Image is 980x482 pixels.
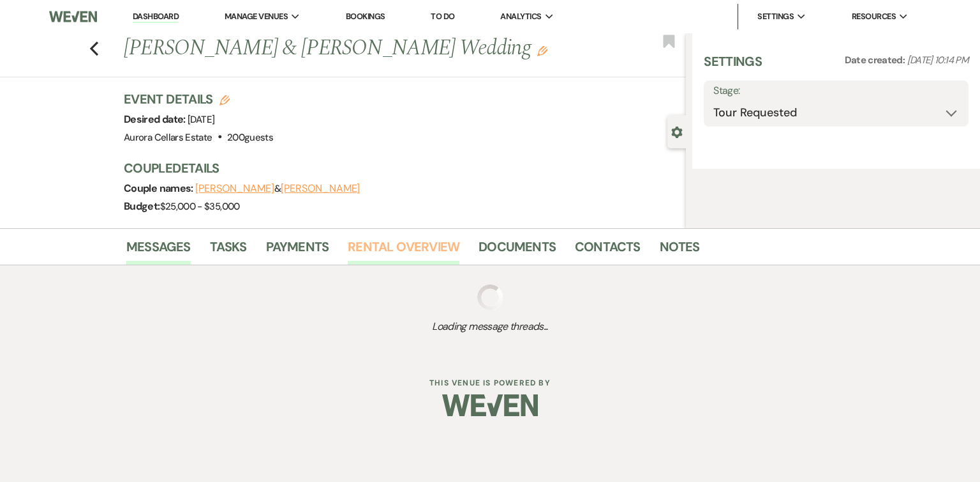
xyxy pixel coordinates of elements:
[660,237,700,265] a: Notes
[124,182,195,195] span: Couple names:
[266,237,329,265] a: Payments
[126,237,191,265] a: Messages
[281,183,360,194] button: [PERSON_NAME]
[852,10,896,23] span: Resources
[126,319,854,334] span: Loading message threads...
[124,113,188,126] span: Desired date:
[124,131,212,144] span: Aurora Cellars Estate
[195,182,360,195] span: &
[124,33,568,64] h1: [PERSON_NAME] & [PERSON_NAME] Wedding
[133,11,179,23] a: Dashboard
[195,183,274,194] button: [PERSON_NAME]
[225,10,288,23] span: Manage Venues
[713,82,959,100] label: Stage:
[442,383,538,428] img: Weven Logo
[757,10,794,23] span: Settings
[124,199,160,213] span: Budget:
[704,52,762,81] h3: Settings
[575,237,641,265] a: Contacts
[537,45,547,56] button: Edit
[500,10,541,23] span: Analytics
[49,3,97,30] img: Weven Logo
[124,90,273,108] h3: Event Details
[124,159,673,177] h3: Couple Details
[907,54,969,66] span: [DATE] 10:14 PM
[348,237,459,265] a: Rental Overview
[477,284,503,310] img: loading spinner
[160,200,240,213] span: $25,000 - $35,000
[845,54,907,66] span: Date created:
[479,237,556,265] a: Documents
[431,11,454,22] a: To Do
[210,237,247,265] a: Tasks
[671,125,683,137] button: Close lead details
[346,11,385,22] a: Bookings
[188,113,214,126] span: [DATE]
[227,131,273,144] span: 200 guests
